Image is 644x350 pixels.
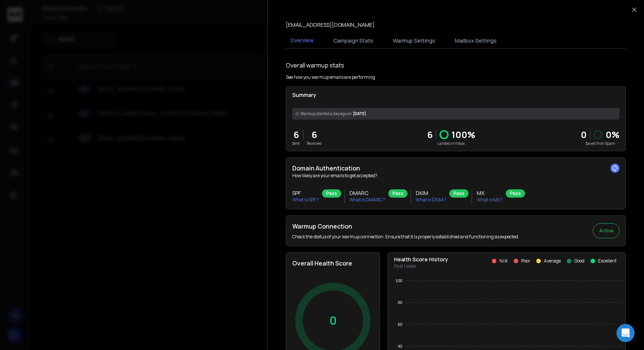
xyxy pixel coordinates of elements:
[544,258,561,264] p: Average
[292,234,519,240] p: Check the status of your warmup connection. Ensure that it is properly established and functionin...
[395,278,402,283] tspan: 100
[581,141,620,146] p: Saved from Spam
[292,164,620,173] h2: Domain Authentication
[349,189,385,197] h3: DMARC
[301,111,351,117] span: Warmup started a day ago on
[292,108,620,120] div: [DATE]
[330,314,337,327] p: 0
[307,141,322,146] p: Received
[477,197,503,203] p: What is MX ?
[329,32,378,49] button: Campaign Stats
[427,129,433,141] p: 6
[292,129,300,141] p: 6
[349,197,385,203] p: What is DMARC ?
[292,141,300,146] p: Sent
[292,189,319,197] h3: SPF
[427,141,475,146] p: Landed in Inbox
[598,258,617,264] p: Excellent
[388,32,440,49] button: Warmup Settings
[307,129,322,141] p: 6
[416,189,446,197] h3: DKIM
[286,21,375,29] p: [EMAIL_ADDRESS][DOMAIN_NAME]
[292,91,620,99] p: Summary
[606,129,620,141] p: 0 %
[506,189,525,198] div: Pass
[286,32,318,49] button: Overview
[449,189,469,198] div: Pass
[398,300,402,305] tspan: 80
[499,258,508,264] p: N/A
[398,344,402,348] tspan: 40
[286,61,344,70] h1: Overall warmup stats
[388,189,407,198] div: Pass
[398,322,402,327] tspan: 60
[581,128,587,141] strong: 0
[617,324,635,342] div: Open Intercom Messenger
[292,222,519,231] h2: Warmup Connection
[416,197,446,203] p: What is DKIM ?
[292,173,620,179] p: How likely are your emails to get accepted?
[394,256,448,263] p: Health Score History
[286,74,375,80] p: See how you warmup emails are performing
[394,263,448,269] p: Past 1 week
[452,129,475,141] p: 100 %
[477,189,503,197] h3: MX
[450,32,501,49] button: Mailbox Settings
[292,259,374,268] h2: Overall Health Score
[292,197,319,203] p: What is SPF ?
[322,189,341,198] div: Pass
[593,223,620,238] button: Active
[574,258,584,264] p: Good
[521,258,530,264] p: Poor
